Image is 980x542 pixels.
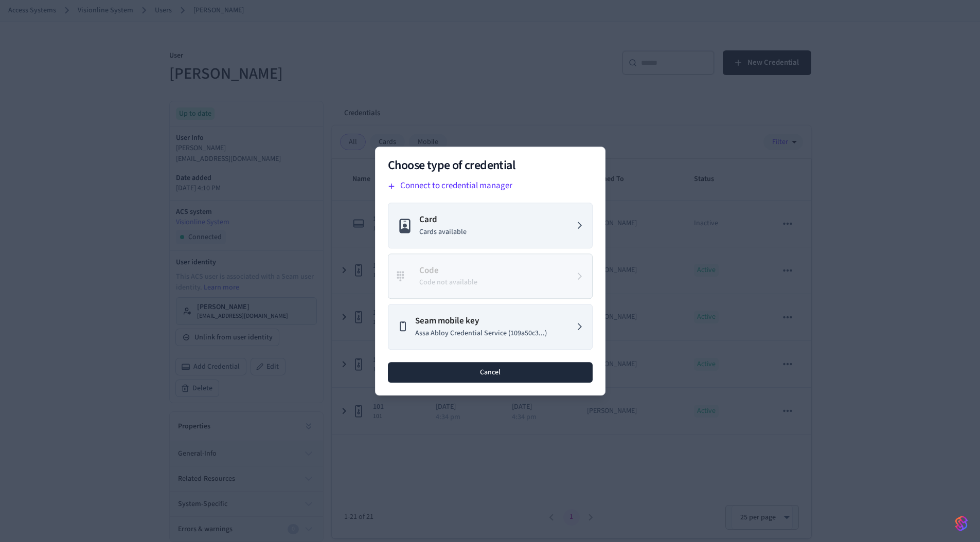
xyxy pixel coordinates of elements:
[419,213,467,227] p: Card
[388,254,593,299] button: CodeCode not available
[955,515,968,532] img: SeamLogoGradient.69752ec5.svg
[384,178,593,194] button: Connect to credential manager
[419,277,477,288] p: Code not available
[388,203,593,248] button: CardCards available
[415,328,547,339] p: Assa Abloy Credential Service (109a50c3...)
[388,159,593,172] h2: Choose type of credential
[388,362,593,383] button: Cancel
[419,264,477,278] p: Code
[388,304,593,350] button: Seam mobile keyAssa Abloy Credential Service (109a50c3...)
[419,227,467,238] p: Cards available
[415,315,547,328] p: Seam mobile key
